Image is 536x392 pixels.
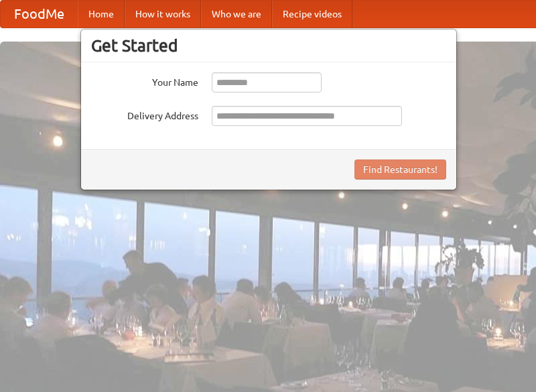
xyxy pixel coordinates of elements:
a: FoodMe [1,1,78,27]
a: Home [78,1,125,27]
a: How it works [125,1,201,27]
h3: Get Started [91,36,446,56]
a: Who we are [201,1,272,27]
label: Delivery Address [91,106,198,123]
button: Find Restaurants! [354,159,446,180]
label: Your Name [91,72,198,89]
a: Recipe videos [272,1,352,27]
